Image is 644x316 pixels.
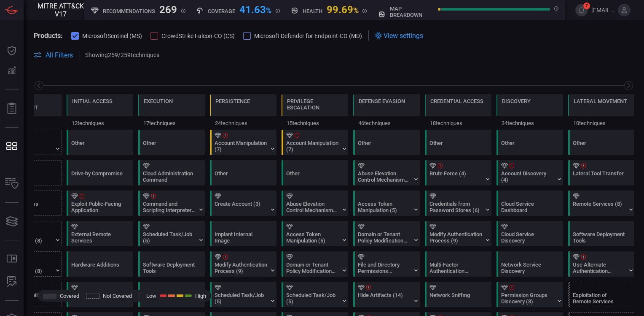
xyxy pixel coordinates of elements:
[287,98,343,111] div: Privilege Escalation
[138,116,205,130] div: 17 techniques
[138,160,205,185] div: T1651: Cloud Administration Command
[425,282,491,307] div: T1040: Network Sniffing
[353,282,420,307] div: T1564: Hide Artifacts
[60,293,79,299] span: Covered
[215,292,267,305] div: Scheduled Task/Job (5)
[286,292,339,305] div: Scheduled Task/Job (5)
[358,292,411,305] div: Hide Artifacts (14)
[210,130,276,155] div: T1098: Account Manipulation
[282,160,348,185] div: Other
[67,160,133,185] div: T1189: Drive-by Compromise
[501,262,554,274] div: Network Service Discovery
[425,251,491,277] div: T1621: Multi-Factor Authentication Request Generation
[210,116,276,130] div: 24 techniques
[215,140,267,153] div: Account Manipulation (7)
[215,170,267,183] div: Other
[71,31,142,40] button: MicrosoftSentinel (MS)
[496,130,563,155] div: Other
[358,170,411,183] div: Abuse Elevation Control Mechanism (6)
[583,3,590,9] span: 7
[358,231,411,244] div: Domain or Tenant Policy Modification (2)
[215,231,267,244] div: Implant Internal Image
[2,41,22,61] button: Dashboard
[429,140,482,153] div: Other
[501,170,554,183] div: Account Discovery (4)
[353,6,359,15] span: %
[353,116,420,130] div: 46 techniques
[215,262,267,274] div: Modify Authentication Process (9)
[430,98,483,104] div: Credential Access
[429,170,482,183] div: Brute Force (4)
[282,116,348,130] div: 15 techniques
[390,5,434,18] h5: map breakdown
[138,94,205,130] div: TA0002: Execution
[573,170,625,183] div: Lateral Tool Transfer
[353,160,420,185] div: T1548: Abuse Elevation Control Mechanism
[67,94,133,130] div: TA0001: Initial Access
[71,231,124,244] div: External Remote Services
[575,4,588,16] button: 7
[501,231,554,244] div: Cloud Service Discovery
[591,7,614,14] span: [EMAIL_ADDRESS][DOMAIN_NAME]
[161,33,235,39] span: CrowdStrike Falcon-CO (CS)
[143,170,196,183] div: Cloud Administration Command
[143,140,196,153] div: Other
[239,4,271,14] div: 41.63
[67,282,133,307] div: T1566: Phishing
[573,262,625,274] div: Use Alternate Authentication Material (4)
[282,191,348,216] div: T1548: Abuse Elevation Control Mechanism
[67,130,133,155] div: Other
[282,251,348,277] div: T1484: Domain or Tenant Policy Modification
[384,32,423,40] span: View settings
[210,282,276,307] div: T1053: Scheduled Task/Job
[425,94,491,130] div: TA0006: Credential Access
[138,130,205,155] div: Other
[266,6,271,15] span: %
[429,262,482,274] div: Multi-Factor Authentication Request Generation
[2,174,22,194] button: Inventory
[303,8,322,14] h5: Health
[67,116,133,130] div: 12 techniques
[144,98,173,104] div: Execution
[425,116,491,130] div: 18 techniques
[138,251,205,277] div: T1072: Software Deployment Tools
[425,221,491,246] div: T1556: Modify Authentication Process
[568,282,635,307] div: T1210: Exploitation of Remote Services (Not covered)
[67,191,133,216] div: T1190: Exploit Public-Facing Application
[138,191,205,216] div: T1059: Command and Scripting Interpreter
[103,293,132,299] span: Not Covered
[353,191,420,216] div: T1134: Access Token Manipulation
[358,262,411,274] div: File and Directory Permissions Modification (2)
[358,201,411,213] div: Access Token Manipulation (5)
[429,231,482,244] div: Modify Authentication Process (9)
[103,8,155,14] h5: Recommendations
[353,130,420,155] div: Other
[282,130,348,155] div: T1098: Account Manipulation
[34,32,63,40] span: Products:
[38,2,84,18] span: MITRE ATT&CK V17
[254,33,362,39] span: Microsoft Defender for Endpoint-CO (MD)
[375,30,423,41] div: View settings
[2,136,22,156] button: MITRE - Detection Posture
[358,140,411,153] div: Other
[574,98,627,104] div: Lateral Movement
[143,262,196,274] div: Software Deployment Tools
[71,262,124,274] div: Hardware Additions
[210,94,276,130] div: TA0003: Persistence
[568,191,635,216] div: T1021: Remote Services
[502,98,531,104] div: Discovery
[568,251,635,277] div: T1550: Use Alternate Authentication Material
[150,31,235,40] button: CrowdStrike Falcon-CO (CS)
[82,33,142,39] span: MicrosoftSentinel (MS)
[573,292,625,305] div: Exploitation of Remote Services
[568,130,635,155] div: Other
[353,221,420,246] div: T1484: Domain or Tenant Policy Modification
[501,201,554,213] div: Cloud Service Dashboard
[282,94,348,130] div: TA0004: Privilege Escalation
[46,51,73,59] span: All Filters
[195,293,206,299] span: High
[429,201,482,213] div: Credentials from Password Stores (6)
[568,94,635,130] div: TA0008: Lateral Movement
[72,98,113,104] div: Initial Access
[573,201,625,213] div: Remote Services (8)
